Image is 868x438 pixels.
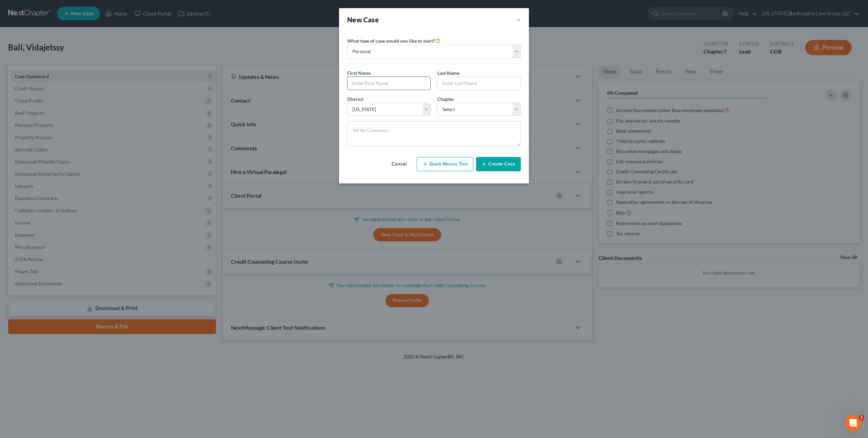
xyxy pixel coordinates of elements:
[516,15,521,24] button: ×
[437,70,459,76] span: Last Name
[348,77,430,90] input: Enter First Name
[476,157,521,171] button: Create Case
[417,157,473,171] button: Quick Means Test
[859,415,864,420] span: 1
[347,37,440,45] label: What type of case would you like to start?
[438,77,520,90] input: Enter Last Name
[347,16,379,24] strong: New Case
[437,96,454,102] span: Chapter
[347,70,371,76] span: First Name
[384,157,414,171] button: Cancel
[845,415,861,431] iframe: Intercom live chat
[347,96,363,102] span: District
